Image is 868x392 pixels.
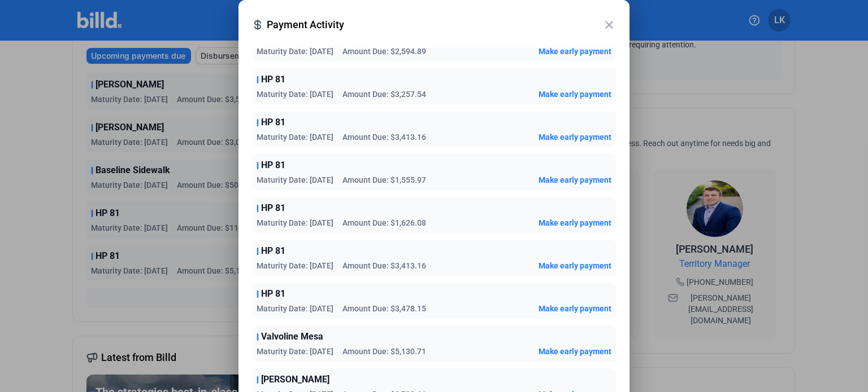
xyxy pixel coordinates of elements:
[257,89,333,100] span: Maturity Date: [DATE]
[261,116,285,129] span: HP 81
[342,217,426,228] span: Amount Due: $1,626.08
[257,346,333,357] span: Maturity Date: [DATE]
[539,346,611,357] button: Make early payment
[261,287,285,301] span: HP 81
[342,260,426,271] span: Amount Due: $3,413.16
[342,46,426,57] span: Amount Due: $2,594.89
[342,89,426,100] span: Amount Due: $3,257.54
[257,260,333,271] span: Maturity Date: [DATE]
[257,303,333,314] span: Maturity Date: [DATE]
[539,131,611,143] button: Make early payment
[539,303,611,314] button: Make early payment
[261,158,285,172] span: HP 81
[342,303,426,314] span: Amount Due: $3,478.15
[539,174,611,186] button: Make early payment
[539,46,611,57] button: Make early payment
[257,217,333,228] span: Maturity Date: [DATE]
[342,131,426,143] span: Amount Due: $3,413.16
[257,46,333,57] span: Maturity Date: [DATE]
[539,260,611,271] button: Make early payment
[261,73,285,86] span: HP 81
[261,201,285,215] span: HP 81
[267,17,602,33] span: Payment Activity
[257,131,333,143] span: Maturity Date: [DATE]
[539,217,611,228] button: Make early payment
[342,346,426,357] span: Amount Due: $5,130.71
[257,174,333,186] span: Maturity Date: [DATE]
[342,174,426,186] span: Amount Due: $1,555.97
[539,89,611,100] button: Make early payment
[261,373,329,386] span: [PERSON_NAME]
[261,244,285,258] span: HP 81
[261,330,323,343] span: Valvoline Mesa
[602,18,616,32] mat-icon: close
